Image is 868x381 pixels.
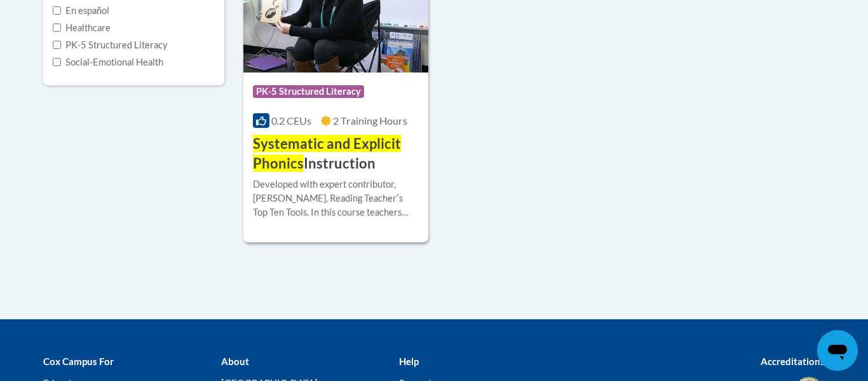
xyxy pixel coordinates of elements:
[271,114,311,127] span: 0.2 CEUs
[253,85,364,98] span: PK-5 Structured Literacy
[53,4,109,18] label: En español
[53,24,61,32] input: Checkbox for Options
[761,356,825,367] b: Accreditations
[221,356,249,367] b: About
[399,356,419,367] b: Help
[333,114,407,127] span: 2 Training Hours
[43,356,114,367] b: Cox Campus For
[253,135,401,172] span: Systematic and Explicit Phonics
[53,41,61,49] input: Checkbox for Options
[53,58,61,66] input: Checkbox for Options
[253,134,419,174] h3: Instruction
[53,6,61,15] input: Checkbox for Options
[53,55,163,69] label: Social-Emotional Health
[817,330,858,371] iframe: Button to launch messaging window
[53,21,111,35] label: Healthcare
[253,177,419,219] div: Developed with expert contributor, [PERSON_NAME], Reading Teacherʹs Top Ten Tools. In this course...
[53,38,168,52] label: PK-5 Structured Literacy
